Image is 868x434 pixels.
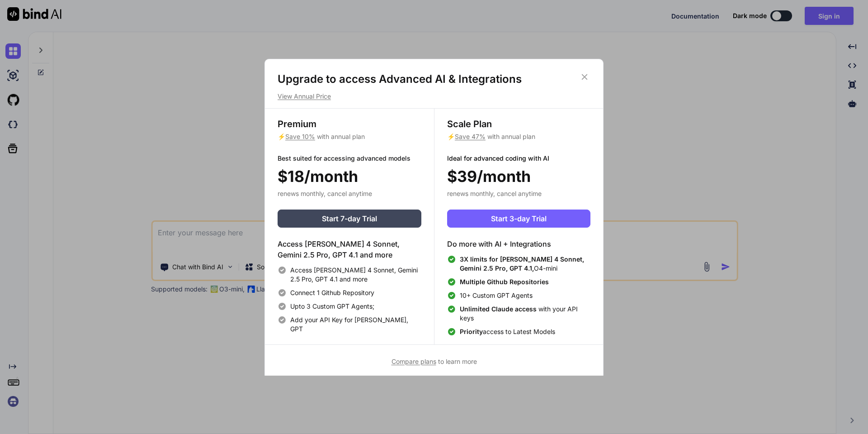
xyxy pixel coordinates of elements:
button: Start 7-day Trial [278,210,421,228]
span: Multiple Github Repositories [460,278,549,286]
p: Best suited for accessing advanced models [278,154,421,163]
span: Start 7-day Trial [322,213,377,224]
p: View Annual Price [278,92,590,101]
span: O4-mini [460,255,590,273]
span: $18/month [278,165,358,188]
span: renews monthly, cancel anytime [447,190,542,197]
p: ⚡ with annual plan [278,132,421,141]
p: Ideal for advanced coding with AI [447,154,590,163]
span: Priority [460,328,483,335]
span: Add your API Key for [PERSON_NAME], GPT [290,315,421,334]
span: Compare plans [392,358,436,365]
span: Connect 1 Github Repository [290,288,374,297]
span: with your API keys [460,305,590,323]
span: Save 10% [285,133,315,140]
h1: Upgrade to access Advanced AI & Integrations [278,72,590,86]
h4: Access [PERSON_NAME] 4 Sonnet, Gemini 2.5 Pro, GPT 4.1 and more [278,238,421,260]
span: to learn more [392,358,477,365]
button: Start 3-day Trial [447,210,590,228]
span: Unlimited Claude access [460,305,538,313]
span: Save 47% [455,133,486,140]
span: 3X limits for [PERSON_NAME] 4 Sonnet, Gemini 2.5 Pro, GPT 4.1, [460,255,584,272]
span: access to Latest Models [460,327,555,336]
p: ⚡ with annual plan [447,132,590,141]
h3: Premium [278,118,421,130]
span: renews monthly, cancel anytime [278,190,372,197]
span: Start 3-day Trial [491,213,547,224]
span: Access [PERSON_NAME] 4 Sonnet, Gemini 2.5 Pro, GPT 4.1 and more [290,266,421,284]
span: Upto 3 Custom GPT Agents; [290,302,374,311]
span: 10+ Custom GPT Agents [460,291,533,300]
span: $39/month [447,165,531,188]
h3: Scale Plan [447,118,590,130]
h4: Do more with AI + Integrations [447,238,590,249]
